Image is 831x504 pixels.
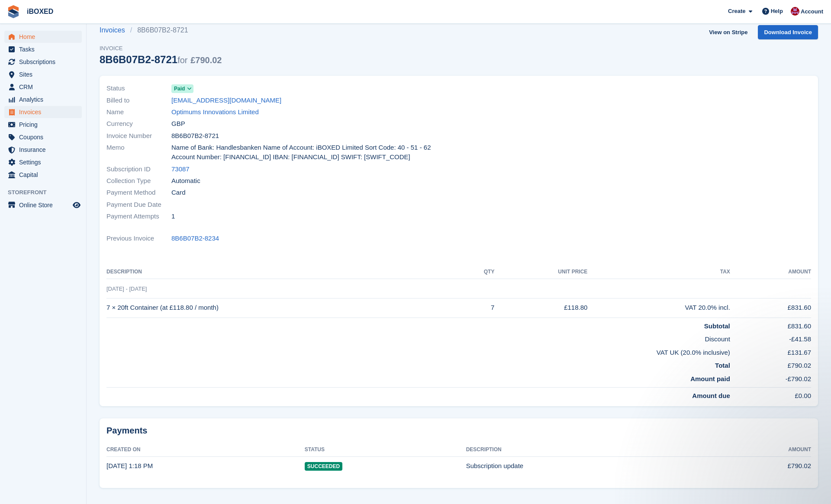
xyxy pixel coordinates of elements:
th: Description [466,443,711,457]
span: Billed to [106,96,171,106]
th: Unit Price [494,265,587,279]
a: menu [4,43,82,55]
span: GBP [171,119,185,129]
a: iBOXED [23,4,57,19]
a: menu [4,119,82,131]
a: menu [4,31,82,43]
a: Preview store [71,200,82,210]
span: Payment Method [106,188,171,198]
span: Succeeded [305,462,342,471]
img: Amanda Forder [791,7,799,16]
td: Subscription update [466,456,711,475]
a: menu [4,56,82,68]
strong: Amount paid [690,375,730,382]
a: menu [4,93,82,106]
td: £790.02 [730,357,811,371]
a: 73087 [171,164,190,174]
time: 2025-09-18 12:18:48 UTC [106,462,153,469]
span: Card [171,188,186,198]
td: -£41.58 [730,331,811,344]
nav: breadcrumbs [100,25,222,35]
span: Payment Due Date [106,200,171,210]
td: £118.80 [494,298,587,318]
a: menu [4,144,82,156]
td: £831.60 [730,298,811,318]
span: Settings [19,156,71,168]
span: Paid [174,85,185,93]
th: Description [106,265,461,279]
span: Previous Invoice [106,234,171,244]
div: VAT 20.0% incl. [587,303,730,313]
th: Tax [587,265,730,279]
td: £790.02 [711,456,811,475]
strong: Amount due [692,392,730,399]
h2: Payments [106,425,811,436]
span: Home [19,31,71,43]
a: menu [4,81,82,93]
span: Create [728,7,745,16]
span: Invoices [19,106,71,118]
span: Online Store [19,199,71,211]
a: Invoices [100,25,130,35]
span: Currency [106,119,171,129]
td: £131.67 [730,344,811,358]
th: Amount [730,265,811,279]
td: VAT UK (20.0% inclusive) [106,344,730,358]
a: View on Stripe [705,25,751,39]
span: CRM [19,81,71,93]
td: £0.00 [730,388,811,401]
img: stora-icon-8386f47178a22dfd0bd8f6a31ec36ba5ce8667c1dd55bd0f319d3a0aa187defe.svg [7,5,20,18]
span: Capital [19,169,71,181]
th: Created On [106,443,305,457]
th: QTY [461,265,494,279]
a: menu [4,68,82,80]
td: 7 × 20ft Container (at £118.80 / month) [106,298,461,318]
span: Sites [19,68,71,80]
span: [DATE] - [DATE] [106,286,147,292]
a: menu [4,169,82,181]
span: Pricing [19,119,71,131]
span: Storefront [8,188,86,197]
span: Automatic [171,176,200,186]
span: Payment Attempts [106,212,171,222]
span: for [177,55,187,65]
span: Insurance [19,144,71,156]
div: 8B6B07B2-8721 [100,54,222,65]
span: Invoice Number [106,131,171,141]
span: Name of Bank: Handlesbanken Name of Account: iBOXED Limited Sort Code: 40 - 51 - 62 Account Numbe... [171,143,454,162]
span: Status [106,83,171,93]
a: menu [4,199,82,211]
span: Memo [106,143,171,162]
span: Subscription ID [106,164,171,174]
td: 7 [461,298,494,318]
a: Paid [171,83,193,93]
span: Coupons [19,131,71,143]
td: £831.60 [730,318,811,331]
span: Account [801,7,823,16]
span: Help [771,7,783,16]
span: Invoice [100,44,222,53]
a: [EMAIL_ADDRESS][DOMAIN_NAME] [171,96,281,106]
strong: Subtotal [704,322,730,330]
span: Collection Type [106,176,171,186]
span: Subscriptions [19,56,71,68]
span: 1 [171,212,175,222]
a: Optimums Innovations Limited [171,107,259,117]
span: £790.02 [190,55,222,65]
a: menu [4,131,82,143]
th: Amount [711,443,811,457]
a: Download Invoice [758,25,818,39]
td: Discount [106,331,730,344]
a: menu [4,106,82,118]
span: 8B6B07B2-8721 [171,131,219,141]
td: -£790.02 [730,371,811,388]
th: Status [305,443,466,457]
span: Name [106,107,171,117]
a: menu [4,156,82,168]
span: Tasks [19,43,71,55]
strong: Total [715,362,730,369]
span: Analytics [19,93,71,106]
a: 8B6B07B2-8234 [171,234,219,244]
